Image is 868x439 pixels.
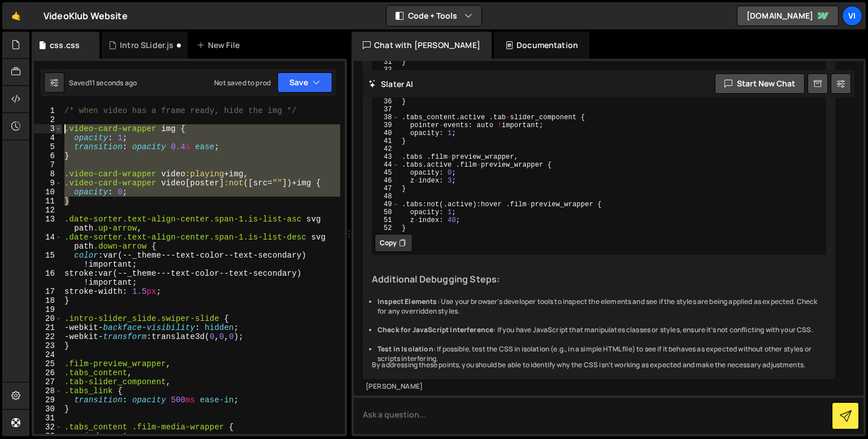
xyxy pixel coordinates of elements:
div: Documentation [494,32,589,59]
button: Copy [375,234,413,252]
div: 31 [373,58,399,66]
div: 38 [373,114,399,121]
div: 20 [34,314,62,323]
div: 52 [373,224,399,232]
a: 🤙 [2,2,30,29]
div: 2 [34,115,62,124]
div: 43 [373,153,399,161]
div: 26 [34,368,62,377]
div: 32 [373,66,399,74]
div: New File [197,40,244,51]
div: 18 [34,296,62,305]
div: 40 [373,129,399,137]
div: 42 [373,145,399,153]
li: : Use your browser's developer tools to inspect the elements and see if the styles are being appl... [377,297,826,316]
div: 37 [373,106,399,114]
div: 6 [34,151,62,160]
div: 17 [34,287,62,296]
div: 46 [373,177,399,185]
div: 32 [34,423,62,432]
div: 19 [34,305,62,314]
div: 49 [373,201,399,208]
h3: Additional Debugging Steps: [372,274,826,285]
div: Chat with [PERSON_NAME] [351,32,492,59]
div: 1 [34,106,62,115]
strong: Check for JavaScript Interference [377,325,493,334]
div: 41 [373,137,399,145]
div: 31 [34,414,62,423]
h2: Slater AI [368,79,414,89]
div: 30 [34,405,62,414]
div: 13 [34,215,62,233]
li: : If you have JavaScript that manipulates classes or styles, ensure it’s not conflicting with you... [377,325,826,335]
div: 5 [34,142,62,151]
div: 44 [373,161,399,169]
div: 25 [34,359,62,368]
div: 39 [373,121,399,129]
div: 9 [34,179,62,188]
div: Intro SLider.js [120,40,173,51]
div: 29 [34,395,62,405]
div: 10 [34,188,62,197]
div: 45 [373,169,399,177]
div: 24 [34,350,62,359]
div: 15 [34,251,62,269]
div: 50 [373,208,399,216]
div: 23 [34,341,62,350]
div: 12 [34,206,62,215]
div: 48 [373,193,399,201]
div: 4 [34,133,62,142]
div: 51 [373,216,399,224]
div: 16 [34,269,62,287]
a: Vi [842,6,862,26]
div: 14 [34,233,62,251]
div: 27 [34,377,62,386]
button: Code + Tools [387,6,481,26]
a: [DOMAIN_NAME] [737,6,839,26]
div: 22 [34,332,62,341]
div: css.css [50,40,80,51]
button: Start new chat [715,73,805,94]
div: [PERSON_NAME] [366,382,832,392]
div: 8 [34,169,62,179]
div: Not saved to prod [214,78,271,88]
div: 47 [373,185,399,193]
div: 28 [34,386,62,395]
div: 21 [34,323,62,332]
div: 7 [34,160,62,169]
button: Save [277,72,332,93]
div: VideoKlub Website [44,9,128,23]
strong: Test in Isolation [377,344,433,354]
li: : If possible, test the CSS in isolation (e.g., in a simple HTML file) to see if it behaves as ex... [377,345,826,364]
div: 11 seconds ago [89,78,137,88]
strong: Inspect Elements [377,297,437,306]
div: 36 [373,98,399,106]
div: Saved [69,78,137,88]
div: 3 [34,124,62,133]
div: 11 [34,197,62,206]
